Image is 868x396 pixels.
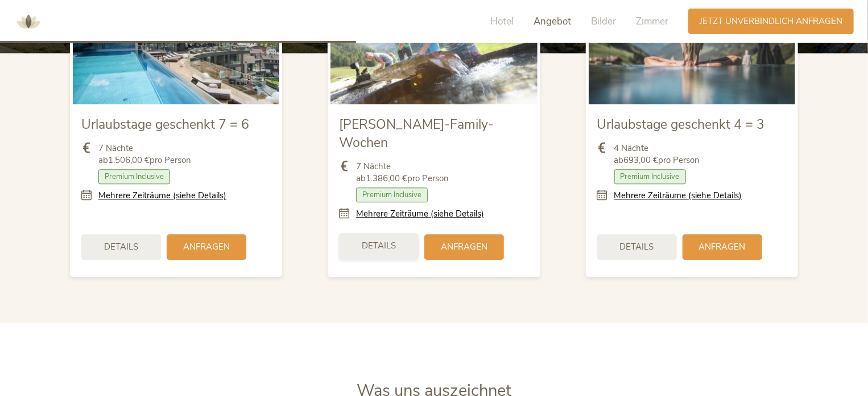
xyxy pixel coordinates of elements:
[183,241,230,253] span: Anfragen
[98,169,170,184] span: Premium Inclusive
[356,208,484,220] a: Mehrere Zeiträume (siehe Details)
[366,173,407,184] b: 1.386,00 €
[620,241,654,253] span: Details
[636,15,668,28] span: Zimmer
[356,187,428,202] span: Premium Inclusive
[591,15,616,28] span: Bilder
[108,154,150,166] b: 1.506,00 €
[98,190,226,202] a: Mehrere Zeiträume (siehe Details)
[624,154,659,166] b: 693,00 €
[11,17,46,25] a: AMONTI & LUNARIS Wellnessresort
[362,240,396,252] span: Details
[699,241,746,253] span: Anfragen
[614,190,742,202] a: Mehrere Zeiträume (siehe Details)
[441,241,487,253] span: Anfragen
[356,161,449,185] span: 7 Nächte ab pro Person
[597,116,765,133] span: Urlaubstage geschenkt 4 = 3
[700,15,842,27] span: Jetzt unverbindlich anfragen
[104,241,138,253] span: Details
[614,169,686,184] span: Premium Inclusive
[614,142,700,166] span: 4 Nächte ab pro Person
[339,116,494,152] span: [PERSON_NAME]-Family-Wochen
[534,15,571,28] span: Angebot
[81,116,249,133] span: Urlaubstage geschenkt 7 = 6
[490,15,514,28] span: Hotel
[98,142,191,166] span: 7 Nächte ab pro Person
[11,5,46,39] img: AMONTI & LUNARIS Wellnessresort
